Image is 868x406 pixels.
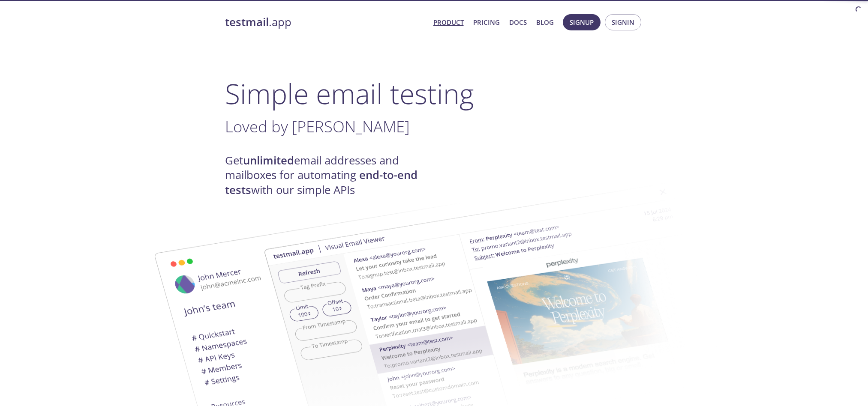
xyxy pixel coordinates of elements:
[243,153,294,168] strong: unlimited
[605,14,641,30] button: Signin
[473,17,500,28] a: Pricing
[225,167,417,197] strong: end-to-end tests
[225,15,269,30] strong: testmail
[570,17,594,28] span: Signup
[433,17,464,28] a: Product
[563,14,601,30] button: Signup
[612,17,634,28] span: Signin
[536,17,554,28] a: Blog
[225,153,434,197] h4: Get email addresses and mailboxes for automating with our simple APIs
[225,15,426,30] a: testmail.app
[509,17,527,28] a: Docs
[225,116,410,137] span: Loved by [PERSON_NAME]
[225,77,643,110] h1: Simple email testing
